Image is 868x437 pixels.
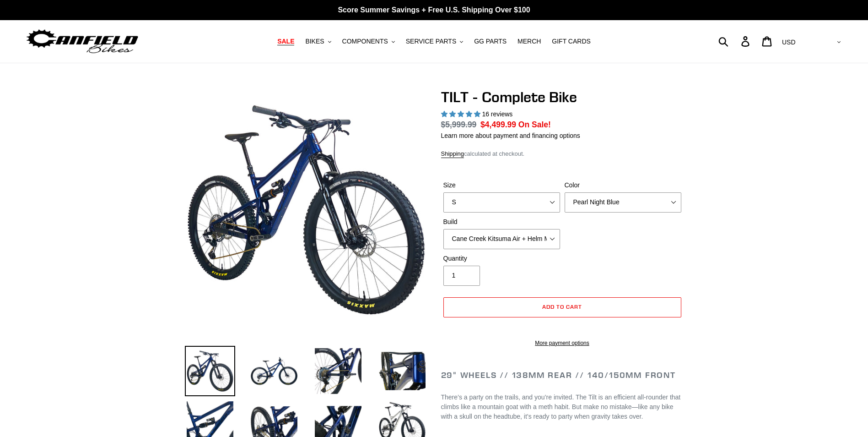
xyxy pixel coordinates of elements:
[547,35,595,48] a: GIFT CARDS
[469,35,511,48] a: GG PARTS
[474,38,507,45] span: GG PARTS
[441,120,477,129] s: $5,999.99
[482,110,512,118] span: 16 reviews
[513,35,545,48] a: MERCH
[313,346,363,396] img: Load image into Gallery viewer, TILT - Complete Bike
[377,346,427,396] img: Load image into Gallery viewer, TILT - Complete Bike
[518,38,541,45] span: MERCH
[406,38,456,45] span: SERVICE PARTS
[441,393,684,421] p: There’s a party on the trails, and you’re invited. The Tilt is an efficient all-rounder that clim...
[480,120,516,129] span: $4,499.99
[441,132,580,139] a: Learn more about payment and financing options
[443,180,560,190] label: Size
[723,31,747,51] input: Search
[25,27,140,56] img: Canfield Bikes
[273,35,299,48] a: SALE
[443,339,681,347] a: More payment options
[443,254,560,263] label: Quantity
[277,38,294,45] span: SALE
[441,370,684,380] h2: 29" Wheels // 138mm Rear // 140/150mm Front
[441,150,464,158] a: Shipping
[185,346,235,396] img: Load image into Gallery viewer, TILT - Complete Bike
[443,217,560,227] label: Build
[342,38,388,45] span: COMPONENTS
[249,346,299,396] img: Load image into Gallery viewer, TILT - Complete Bike
[441,88,684,106] h1: TILT - Complete Bike
[441,110,482,118] span: 5.00 stars
[305,38,324,45] span: BIKES
[301,35,335,48] button: BIKES
[552,38,591,45] span: GIFT CARDS
[443,297,681,317] button: Add to cart
[338,35,399,48] button: COMPONENTS
[565,180,681,190] label: Color
[542,303,582,310] span: Add to cart
[518,119,551,131] span: On Sale!
[401,35,468,48] button: SERVICE PARTS
[441,149,684,158] div: calculated at checkout.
